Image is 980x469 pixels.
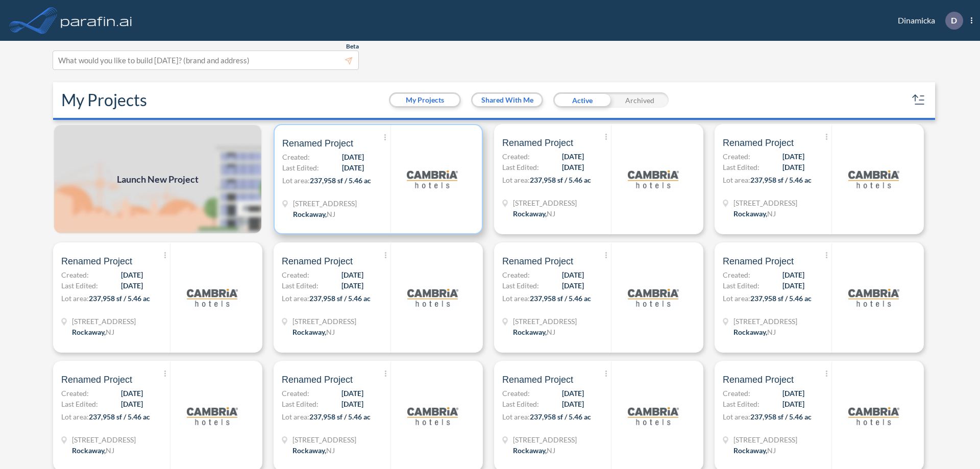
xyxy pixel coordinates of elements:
[282,374,353,386] span: Renamed Project
[723,374,794,386] span: Renamed Project
[53,124,262,234] a: Launch New Project
[723,388,750,399] span: Created:
[848,154,899,205] img: logo
[61,269,89,280] span: Created:
[502,374,573,386] span: Renamed Project
[72,328,106,336] span: Rockaway ,
[282,388,309,399] span: Created:
[292,434,356,445] span: 321 Mt Hope Ave
[848,272,899,323] img: logo
[292,328,326,336] span: Rockaway ,
[767,328,776,336] span: NJ
[733,434,797,445] span: 321 Mt Hope Ave
[59,10,134,31] img: logo
[723,151,750,162] span: Created:
[733,328,767,336] span: Rockaway ,
[513,198,577,208] span: 321 Mt Hope Ave
[723,137,794,149] span: Renamed Project
[310,176,371,185] span: 237,958 sf / 5.46 ac
[733,198,797,208] span: 321 Mt Hope Ave
[547,446,555,455] span: NJ
[502,137,573,149] span: Renamed Project
[562,269,584,280] span: [DATE]
[292,327,335,337] div: Rockaway, NJ
[72,446,106,455] span: Rockaway ,
[282,162,319,173] span: Last Edited:
[750,176,812,184] span: 237,958 sf / 5.46 ac
[282,152,310,162] span: Created:
[342,152,364,162] span: [DATE]
[502,412,530,421] span: Lot area:
[628,154,679,205] img: logo
[562,162,584,172] span: [DATE]
[326,328,335,336] span: NJ
[72,434,136,445] span: 321 Mt Hope Ave
[513,316,577,327] span: 321 Mt Hope Ave
[407,272,458,323] img: logo
[72,327,114,337] div: Rockaway, NJ
[530,294,591,303] span: 237,958 sf / 5.46 ac
[61,399,98,409] span: Last Edited:
[72,445,114,456] div: Rockaway, NJ
[911,92,927,108] button: sort
[513,446,547,455] span: Rockaway ,
[502,280,539,291] span: Last Edited:
[733,446,767,455] span: Rockaway ,
[530,412,591,421] span: 237,958 sf / 5.46 ac
[341,388,363,399] span: [DATE]
[341,269,363,280] span: [DATE]
[502,294,530,303] span: Lot area:
[61,280,98,291] span: Last Edited:
[292,446,326,455] span: Rockaway ,
[341,280,363,291] span: [DATE]
[723,294,750,303] span: Lot area:
[782,151,804,162] span: [DATE]
[61,374,132,386] span: Renamed Project
[723,280,759,291] span: Last Edited:
[733,445,776,456] div: Rockaway, NJ
[293,210,327,218] span: Rockaway ,
[121,269,143,280] span: [DATE]
[53,124,262,234] img: add
[883,12,972,30] div: Dinamicka
[473,94,542,106] button: Shared With Me
[628,272,679,323] img: logo
[733,209,767,218] span: Rockaway ,
[341,399,363,409] span: [DATE]
[562,151,584,162] span: [DATE]
[502,162,539,172] span: Last Edited:
[106,328,114,336] span: NJ
[562,399,584,409] span: [DATE]
[848,390,899,441] img: logo
[61,90,147,110] h2: My Projects
[502,399,539,409] span: Last Edited:
[513,209,547,218] span: Rockaway ,
[767,209,776,218] span: NJ
[723,412,750,421] span: Lot area:
[782,388,804,399] span: [DATE]
[782,280,804,291] span: [DATE]
[121,388,143,399] span: [DATE]
[346,42,359,51] span: Beta
[733,327,776,337] div: Rockaway, NJ
[513,327,555,337] div: Rockaway, NJ
[187,390,238,441] img: logo
[72,316,136,327] span: 321 Mt Hope Ave
[782,269,804,280] span: [DATE]
[951,16,957,25] p: D
[309,412,371,421] span: 237,958 sf / 5.46 ac
[61,388,89,399] span: Created:
[530,176,591,184] span: 237,958 sf / 5.46 ac
[121,280,143,291] span: [DATE]
[723,399,759,409] span: Last Edited:
[750,412,812,421] span: 237,958 sf / 5.46 ac
[282,399,318,409] span: Last Edited:
[61,412,89,421] span: Lot area:
[750,294,812,303] span: 237,958 sf / 5.46 ac
[502,255,573,267] span: Renamed Project
[723,176,750,184] span: Lot area:
[407,154,458,205] img: logo
[513,445,555,456] div: Rockaway, NJ
[282,255,353,267] span: Renamed Project
[282,269,309,280] span: Created:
